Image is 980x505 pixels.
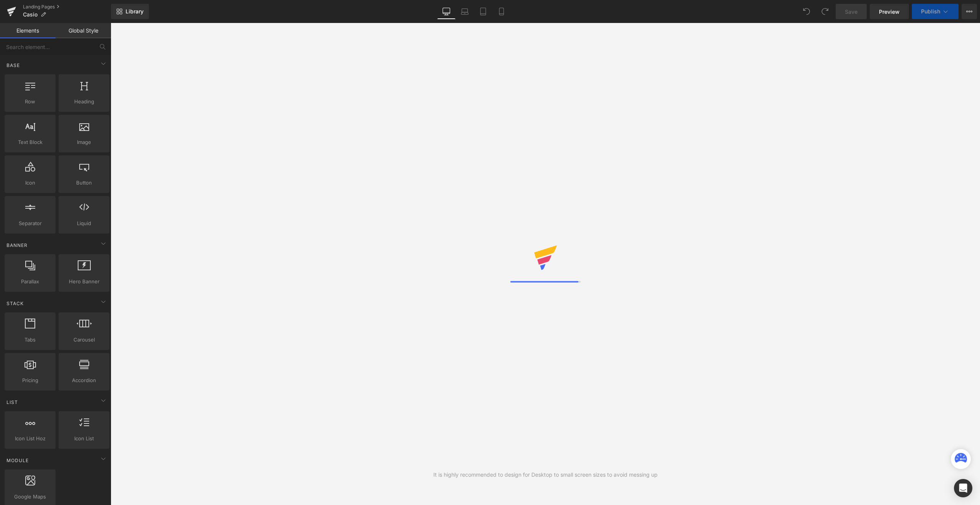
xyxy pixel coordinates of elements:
[799,4,814,19] button: Undo
[492,4,511,19] a: Mobile
[6,399,19,406] span: List
[111,4,149,19] a: New Library
[6,242,28,249] span: Banner
[126,8,144,15] span: Library
[61,278,107,286] span: Hero Banner
[7,179,53,187] span: Icon
[7,493,53,501] span: Google Maps
[7,336,53,344] span: Tabs
[23,4,111,10] a: Landing Pages
[7,435,53,443] span: Icon List Hoz
[7,278,53,286] span: Parallax
[912,4,959,19] button: Publish
[954,479,972,497] div: Open Intercom Messenger
[962,4,977,19] button: More
[61,138,107,146] span: Image
[23,11,38,18] span: Casio
[6,62,21,69] span: Base
[7,98,53,106] span: Row
[456,4,474,19] a: Laptop
[61,376,107,384] span: Accordion
[7,376,53,384] span: Pricing
[6,457,29,464] span: Module
[61,219,107,227] span: Liquid
[6,300,24,307] span: Stack
[433,471,658,479] div: It is highly recommended to design for Desktop to small screen sizes to avoid messing up
[845,8,857,16] span: Save
[817,4,833,19] button: Redo
[61,435,107,443] span: Icon List
[437,4,456,19] a: Desktop
[56,23,111,38] a: Global Style
[61,179,107,187] span: Button
[61,98,107,106] span: Heading
[879,8,900,16] span: Preview
[7,138,53,146] span: Text Block
[474,4,492,19] a: Tablet
[870,4,909,19] a: Preview
[61,336,107,344] span: Carousel
[7,219,53,227] span: Separator
[921,8,940,15] span: Publish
